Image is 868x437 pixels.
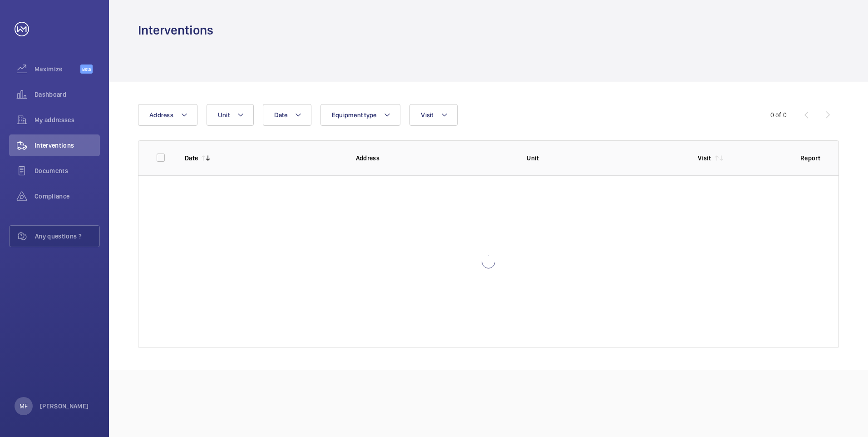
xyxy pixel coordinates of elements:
[35,166,100,175] span: Documents
[274,111,287,119] span: Date
[263,104,311,126] button: Date
[800,154,820,163] p: Report
[698,154,711,163] p: Visit
[527,154,683,163] p: Unit
[207,104,254,126] button: Unit
[409,104,457,126] button: Visit
[35,90,100,99] span: Dashboard
[35,232,99,241] span: Any questions ?
[421,111,433,119] span: Visit
[138,104,197,126] button: Address
[332,111,377,119] span: Equipment type
[35,115,100,124] span: My addresses
[80,65,93,74] span: Beta
[321,104,401,126] button: Equipment type
[149,111,173,119] span: Address
[35,65,80,74] span: Maximize
[35,141,100,150] span: Interventions
[356,154,513,163] p: Address
[40,402,89,411] p: [PERSON_NAME]
[218,111,230,119] span: Unit
[138,22,213,39] h1: Interventions
[185,154,198,163] p: Date
[35,192,100,201] span: Compliance
[770,110,787,119] div: 0 of 0
[20,402,28,411] p: MF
